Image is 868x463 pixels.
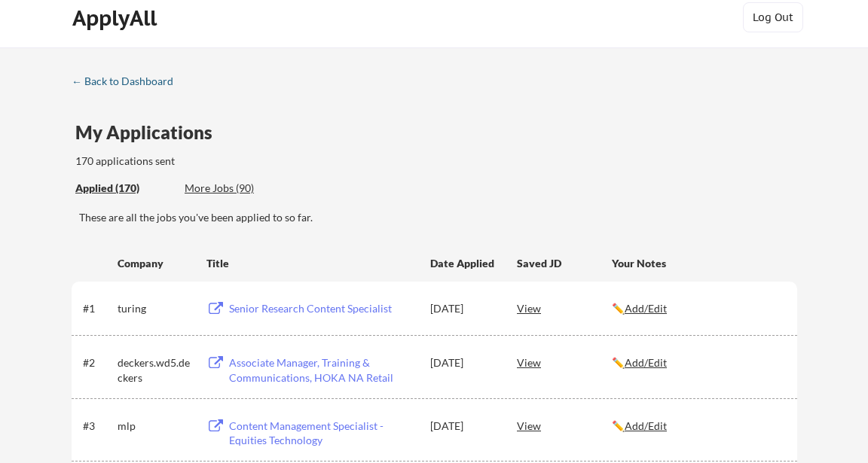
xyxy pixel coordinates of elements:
[118,355,193,385] div: deckers.wd5.deckers
[430,355,497,370] div: [DATE]
[75,123,225,142] div: My Applications
[517,412,612,439] div: View
[72,5,161,31] div: ApplyAll
[206,256,416,271] div: Title
[430,256,497,271] div: Date Applied
[75,181,173,196] div: Applied (170)
[185,181,295,196] div: More Jobs (90)
[79,210,797,225] div: These are all the jobs you've been applied to so far.
[118,301,193,316] div: turing
[517,249,612,276] div: Saved JD
[612,301,784,316] div: ✏️
[743,2,803,32] button: Log Out
[72,76,185,87] div: ← Back to Dashboard
[612,355,784,370] div: ✏️
[83,355,112,370] div: #2
[517,294,612,321] div: View
[229,419,416,448] div: Content Management Specialist - Equities Technology
[229,301,416,316] div: Senior Research Content Specialist
[83,419,112,434] div: #3
[185,181,295,196] div: These are job applications we think you'd be a good fit for, but couldn't apply you to automatica...
[612,256,784,271] div: Your Notes
[83,301,112,316] div: #1
[625,419,667,432] u: Add/Edit
[75,181,173,196] div: These are all the jobs you've been applied to so far.
[118,256,193,271] div: Company
[625,356,667,369] u: Add/Edit
[517,349,612,376] div: View
[612,419,784,434] div: ✏️
[430,301,497,316] div: [DATE]
[430,419,497,434] div: [DATE]
[72,75,185,90] a: ← Back to Dashboard
[75,154,367,169] div: 170 applications sent
[229,355,416,385] div: Associate Manager, Training & Communications, HOKA NA Retail
[625,302,667,315] u: Add/Edit
[118,419,193,434] div: mlp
